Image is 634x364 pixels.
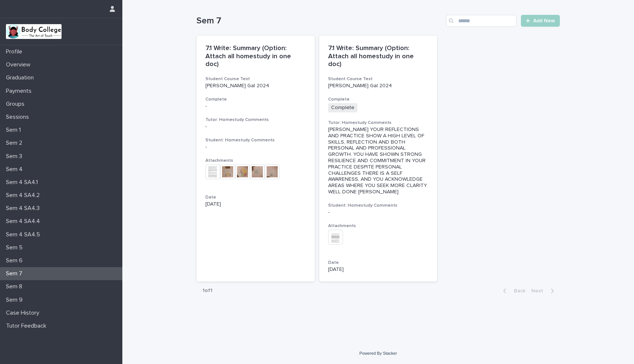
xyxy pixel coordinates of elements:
[3,205,46,212] p: Sem 4 SA4.3
[328,127,429,195] div: [PERSON_NAME] YOUR REFLECTIONS AND PRACTICE SHOW A HIGH LEVEL OF SKILLS, REFLECTION AND BOTH PERS...
[328,45,429,69] p: 7.1 Write: Summary (Option: Attach all homestudy in one doc)
[497,288,528,294] button: Back
[3,74,40,81] p: Graduation
[3,61,36,68] p: Overview
[205,96,306,102] h3: Complete
[3,231,46,238] p: Sem 4 SA4.5
[328,223,429,229] h3: Attachments
[319,36,437,282] a: 7.1 Write: Summary (Option: Attach all homestudy in one doc)Student Course Text[PERSON_NAME] Gal ...
[328,83,429,89] p: [PERSON_NAME] Gal 2024
[205,83,306,89] p: [PERSON_NAME] Gal 2024
[3,283,28,290] p: Sem 8
[328,76,429,82] h3: Student Course Text
[328,266,429,273] p: [DATE]
[3,88,37,95] p: Payments
[205,158,306,164] h3: Attachments
[197,282,218,300] p: 1 of 1
[3,179,44,186] p: Sem 4 SA4.1
[328,260,429,266] h3: Date
[3,244,29,251] p: Sem 5
[528,288,560,294] button: Next
[328,120,429,126] h3: Tutor: Homestudy Comments
[3,114,35,121] p: Sessions
[3,270,28,277] p: Sem 7
[205,144,306,150] div: -
[3,322,52,329] p: Tutor Feedback
[197,36,315,282] a: 7.1 Write: Summary (Option: Attach all homestudy in one doc)Student Course Text[PERSON_NAME] Gal ...
[3,296,29,304] p: Sem 9
[328,203,429,209] h3: Student: Homestudy Comments
[3,140,28,147] p: Sem 2
[446,15,516,27] input: Search
[205,103,306,109] p: -
[197,16,443,26] h1: Sem 7
[6,24,62,39] img: xvtzy2PTuGgGH0xbwGb2
[521,15,560,27] a: Add New
[205,137,306,143] h3: Student: Homestudy Comments
[3,127,27,134] p: Sem 1
[509,288,525,294] span: Back
[3,166,29,173] p: Sem 4
[205,45,306,69] p: 7.1 Write: Summary (Option: Attach all homestudy in one doc)
[3,48,28,55] p: Profile
[531,288,548,294] span: Next
[3,309,45,317] p: Case History
[205,76,306,82] h3: Student Course Text
[3,101,30,108] p: Groups
[328,96,429,102] h3: Complete
[328,103,357,112] span: Complete
[328,209,429,216] div: -
[3,218,46,225] p: Sem 4 SA4.4
[3,257,29,264] p: Sem 6
[205,124,306,130] div: -
[533,18,555,23] span: Add New
[359,351,397,355] a: Powered By Stacker
[205,194,306,200] h3: Date
[205,201,306,207] p: [DATE]
[3,153,28,160] p: Sem 3
[205,117,306,123] h3: Tutor: Homestudy Comments
[3,192,46,199] p: Sem 4 SA4.2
